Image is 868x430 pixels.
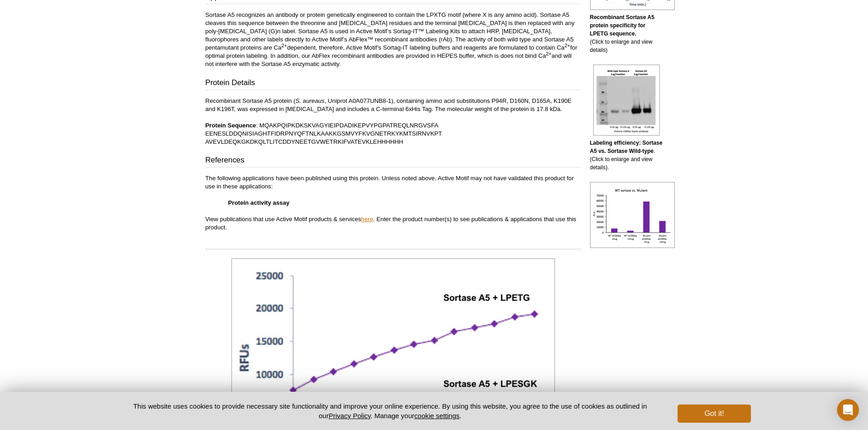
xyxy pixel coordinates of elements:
p: Recombinant Sortase A5 protein ( , Uniprot A0A077UNB8-1), containing amino acid substitutions P94... [205,97,581,146]
b: Labeling efficiency: Sortase A5 vs. Sortase Wild-type [590,140,663,154]
button: cookie settings [414,412,459,420]
b: Recombinant Sortase A5 protein specificity for LPETG sequence. [590,14,655,37]
h3: References [205,155,581,167]
sup: 2+ [565,43,570,48]
img: Labeling efficiency: Sortase A5 vs. Sortase Wild-type. [593,65,660,136]
h3: Protein Details [205,77,581,90]
b: Protein Sequence [205,122,256,129]
sup: 2+ [282,43,288,48]
button: Got it! [678,405,750,423]
i: S. aureaus [295,97,324,104]
div: Open Intercom Messenger [837,399,859,421]
p: (Click to enlarge and view details) [590,13,663,54]
p: This website uses cookies to provide necessary site functionality and improve your online experie... [118,401,663,420]
p: Sortase A5 recognizes an antibody or protein genetically engineered to contain the LPXTG motif (w... [205,11,581,68]
strong: Protein activity assay [228,199,290,206]
a: Privacy Policy [329,412,370,420]
a: here [361,216,373,223]
p: . (Click to enlarge and view details). [590,139,663,172]
sup: 2+ [546,51,552,56]
p: The following applications have been published using this protein. Unless noted above, Active Mot... [205,174,581,232]
img: Recombinant Sortase A5 protein [590,182,675,248]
